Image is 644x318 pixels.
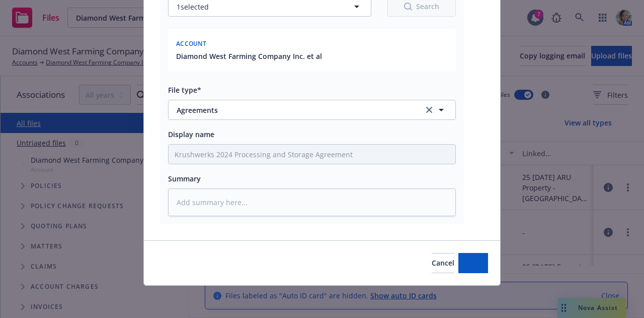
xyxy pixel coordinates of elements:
span: Summary [168,174,201,183]
span: Cancel [432,258,454,268]
input: Add display name here... [169,145,455,164]
button: Diamond West Farming Company Inc. et al [176,51,322,61]
span: Agreements [177,105,410,115]
a: clear selection [423,104,435,116]
button: Agreementsclear selection [168,100,456,120]
span: File type* [168,85,201,95]
span: Add files [458,258,488,268]
span: Display name [168,130,214,139]
span: Account [176,39,206,48]
span: 1 selected [177,2,209,12]
button: Add files [458,253,488,273]
button: Cancel [432,253,454,273]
